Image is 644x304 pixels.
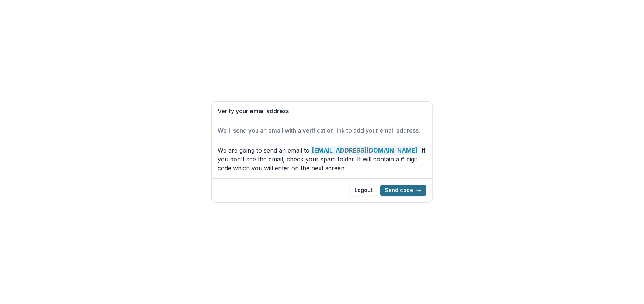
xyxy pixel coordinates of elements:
p: We are going to send an email to . If you don't see the email, check your spam folder. It will co... [218,146,426,172]
h1: Verify your email address [218,108,426,115]
strong: [EMAIL_ADDRESS][DOMAIN_NAME] [311,146,418,155]
button: Send code [380,185,426,196]
button: Logout [350,185,377,196]
h2: We'll send you an email with a verification link to add your email address. [218,127,426,134]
